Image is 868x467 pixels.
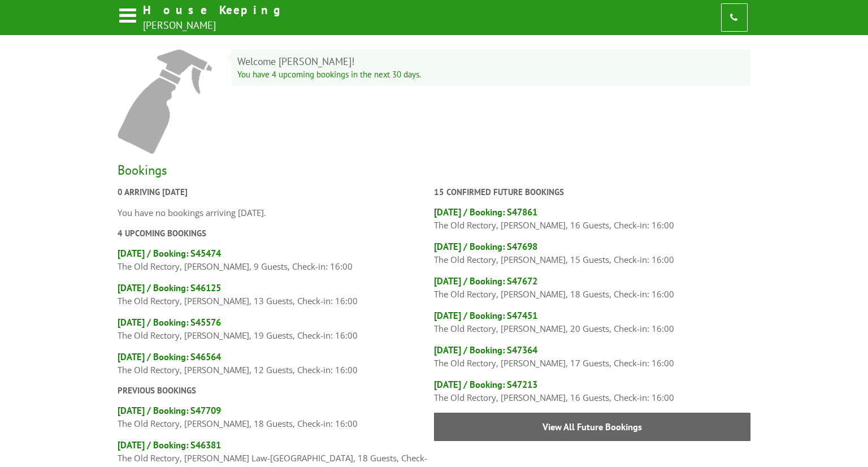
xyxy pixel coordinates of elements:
h4: [DATE] / Booking: S47364 [434,344,750,356]
p: The Old Rectory, [PERSON_NAME], 12 Guests, Check-in: 16:00 [118,363,434,377]
h4: [DATE] / Booking: S47861 [434,206,750,218]
h4: [DATE] / Booking: S47451 [434,309,750,322]
a: [DATE] / Booking: S45576 The Old Rectory, [PERSON_NAME], 19 Guests, Check-in: 16:00 [118,316,434,342]
h2: [PERSON_NAME] [143,19,285,32]
p: The Old Rectory, [PERSON_NAME], 15 Guests, Check-in: 16:00 [434,253,750,266]
h4: [DATE] / Booking: S46381 [118,439,434,451]
a: [DATE] / Booking: S45474 The Old Rectory, [PERSON_NAME], 9 Guests, Check-in: 16:00 [118,247,434,273]
p: The Old Rectory, [PERSON_NAME], 20 Guests, Check-in: 16:00 [434,322,750,335]
h4: [DATE] / Booking: S47213 [434,378,750,391]
img: spray-df4dd2a5eb1b6ba86cf335f402e41a1438f759a0f1c23e96b22d3813e0eac9b8.png [118,49,212,154]
p: The Old Rectory, [PERSON_NAME], 9 Guests, Check-in: 16:00 [118,260,434,273]
h4: [DATE] / Booking: S47709 [118,404,434,417]
h4: [DATE] / Booking: S45576 [118,316,434,328]
h3: You have 4 upcoming bookings in the next 30 days. [237,69,745,80]
a: House Keeping [PERSON_NAME] [118,2,285,33]
a: [DATE] / Booking: S46125 The Old Rectory, [PERSON_NAME], 13 Guests, Check-in: 16:00 [118,282,434,308]
p: The Old Rectory, [PERSON_NAME], 18 Guests, Check-in: 16:00 [118,417,434,430]
p: The Old Rectory, [PERSON_NAME], 18 Guests, Check-in: 16:00 [434,287,750,301]
a: [DATE] / Booking: S47861 The Old Rectory, [PERSON_NAME], 16 Guests, Check-in: 16:00 [434,206,750,232]
p: The Old Rectory, [PERSON_NAME], 13 Guests, Check-in: 16:00 [118,294,434,308]
a: [DATE] / Booking: S47213 The Old Rectory, [PERSON_NAME], 16 Guests, Check-in: 16:00 [434,378,750,404]
p: You have no bookings arriving [DATE]. [118,206,434,219]
a: [DATE] / Booking: S47698 The Old Rectory, [PERSON_NAME], 15 Guests, Check-in: 16:00 [434,240,750,266]
a: [DATE] / Booking: S47364 The Old Rectory, [PERSON_NAME], 17 Guests, Check-in: 16:00 [434,344,750,370]
h3: 15 Confirmed Future Bookings [434,187,750,197]
p: The Old Rectory, [PERSON_NAME], 16 Guests, Check-in: 16:00 [434,218,750,232]
a: [DATE] / Booking: S47451 The Old Rectory, [PERSON_NAME], 20 Guests, Check-in: 16:00 [434,309,750,335]
h2: Bookings [118,162,750,178]
a: [DATE] / Booking: S47672 The Old Rectory, [PERSON_NAME], 18 Guests, Check-in: 16:00 [434,275,750,301]
h4: [DATE] / Booking: S46564 [118,351,434,363]
p: The Old Rectory, [PERSON_NAME], 19 Guests, Check-in: 16:00 [118,328,434,342]
h3: 0 Arriving [DATE] [118,187,434,197]
h1: House Keeping [143,2,285,18]
h4: [DATE] / Booking: S46125 [118,282,434,294]
p: The Old Rectory, [PERSON_NAME], 17 Guests, Check-in: 16:00 [434,356,750,370]
a: View All Future Bookings [434,413,750,441]
h2: Welcome [PERSON_NAME]! [237,55,745,68]
h3: 4 Upcoming Bookings [118,228,434,239]
a: [DATE] / Booking: S47709 The Old Rectory, [PERSON_NAME], 18 Guests, Check-in: 16:00 [118,404,434,430]
h4: [DATE] / Booking: S45474 [118,247,434,260]
a: [DATE] / Booking: S46564 The Old Rectory, [PERSON_NAME], 12 Guests, Check-in: 16:00 [118,351,434,377]
h4: [DATE] / Booking: S47672 [434,275,750,287]
h4: [DATE] / Booking: S47698 [434,240,750,253]
p: The Old Rectory, [PERSON_NAME], 16 Guests, Check-in: 16:00 [434,391,750,404]
h3: Previous Bookings [118,385,434,396]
